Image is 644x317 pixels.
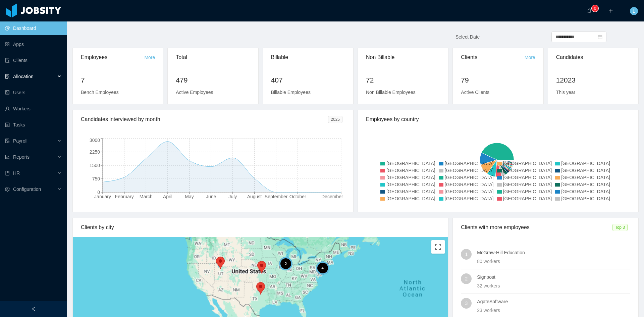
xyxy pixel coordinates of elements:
[5,155,10,159] i: icon: line-chart
[598,35,602,39] i: icon: calendar
[587,8,592,13] i: icon: bell
[503,189,552,194] span: [GEOGRAPHIC_DATA]
[561,189,610,194] span: [GEOGRAPHIC_DATA]
[465,273,468,284] span: 2
[503,182,552,187] span: [GEOGRAPHIC_DATA]
[386,168,435,173] span: [GEOGRAPHIC_DATA]
[556,48,630,67] div: Candidates
[386,182,435,187] span: [GEOGRAPHIC_DATA]
[612,224,628,231] span: Top 3
[163,194,172,199] tspan: April
[633,7,635,15] span: L
[90,149,100,155] tspan: 2250
[445,175,494,180] span: [GEOGRAPHIC_DATA]
[5,21,62,35] a: icon: pie-chartDashboard
[81,75,155,86] h2: 7
[271,75,345,86] h2: 407
[503,175,552,180] span: [GEOGRAPHIC_DATA]
[461,48,524,67] div: Clients
[13,154,30,160] span: Reports
[5,139,10,143] i: icon: file-protect
[477,298,630,305] h4: AgateSoftware
[366,110,630,129] div: Employees by country
[13,187,41,192] span: Configuration
[5,74,10,79] i: icon: solution
[561,196,610,201] span: [GEOGRAPHIC_DATA]
[477,273,630,281] h4: Signpost
[503,168,552,173] span: [GEOGRAPHIC_DATA]
[561,168,610,173] span: [GEOGRAPHIC_DATA]
[445,196,494,201] span: [GEOGRAPHIC_DATA]
[321,194,343,199] tspan: December
[561,182,610,187] span: [GEOGRAPHIC_DATA]
[144,55,155,60] a: More
[97,190,100,195] tspan: 0
[386,175,435,180] span: [GEOGRAPHIC_DATA]
[92,176,100,181] tspan: 750
[279,257,292,270] div: 2
[247,194,262,199] tspan: August
[176,90,213,95] span: Active Employees
[445,189,494,194] span: [GEOGRAPHIC_DATA]
[386,196,435,201] span: [GEOGRAPHIC_DATA]
[556,75,630,86] h2: 12023
[431,240,445,254] button: Toggle fullscreen view
[185,194,194,199] tspan: May
[561,175,610,180] span: [GEOGRAPHIC_DATA]
[81,218,440,237] div: Clients by city
[94,194,111,199] tspan: January
[289,194,306,199] tspan: October
[316,261,329,275] div: 4
[81,90,119,95] span: Bench Employees
[13,170,20,176] span: HR
[5,54,62,67] a: icon: auditClients
[477,282,630,289] div: 32 workers
[608,8,613,13] i: icon: plus
[5,102,62,115] a: icon: userWorkers
[206,194,216,199] tspan: June
[465,298,468,309] span: 3
[386,161,435,166] span: [GEOGRAPHIC_DATA]
[13,138,28,144] span: Payroll
[115,194,134,199] tspan: February
[5,38,62,51] a: icon: appstoreApps
[328,116,342,123] span: 2025
[445,182,494,187] span: [GEOGRAPHIC_DATA]
[228,194,237,199] tspan: July
[81,110,328,129] div: Candidates interviewed by month
[503,161,552,166] span: [GEOGRAPHIC_DATA]
[461,75,535,86] h2: 79
[13,74,34,79] span: Allocation
[592,5,598,12] sup: 0
[445,161,494,166] span: [GEOGRAPHIC_DATA]
[477,258,630,265] div: 80 workers
[81,48,144,67] div: Employees
[561,161,610,166] span: [GEOGRAPHIC_DATA]
[5,86,62,99] a: icon: robotUsers
[556,90,576,95] span: This year
[465,249,468,260] span: 1
[461,90,489,95] span: Active Clients
[366,48,440,67] div: Non Billable
[461,218,612,237] div: Clients with more employees
[477,249,630,256] h4: McGraw-Hill Education
[90,163,100,168] tspan: 1500
[503,196,552,201] span: [GEOGRAPHIC_DATA]
[271,90,311,95] span: Billable Employees
[366,90,416,95] span: Non Billable Employees
[386,189,435,194] span: [GEOGRAPHIC_DATA]
[265,194,288,199] tspan: September
[525,55,535,60] a: More
[455,34,480,40] span: Select Date
[5,171,10,175] i: icon: book
[90,138,100,143] tspan: 3000
[477,307,630,314] div: 23 workers
[140,194,153,199] tspan: March
[5,118,62,131] a: icon: profileTasks
[5,187,10,192] i: icon: setting
[445,168,494,173] span: [GEOGRAPHIC_DATA]
[176,75,250,86] h2: 479
[366,75,440,86] h2: 72
[271,48,345,67] div: Billable
[176,48,250,67] div: Total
